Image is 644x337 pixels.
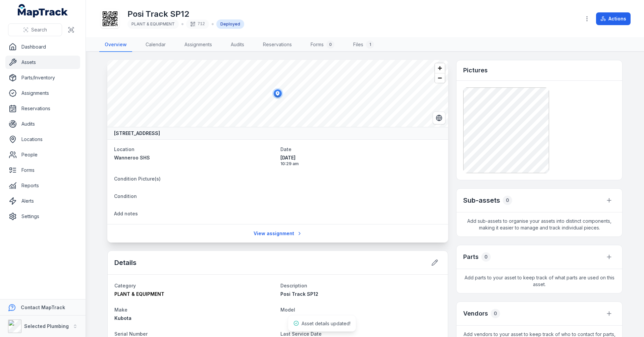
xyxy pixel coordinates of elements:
a: Forms [5,163,80,177]
span: Serial Number [114,331,148,337]
span: Wanneroo SHS [114,155,150,160]
button: Search [8,23,62,36]
span: Posi Track SP12 [280,291,318,297]
button: Switch to Satellite View [433,112,445,124]
a: Locations [5,133,80,146]
span: PLANT & EQUIPMENT [114,291,164,297]
div: 0 [481,252,491,262]
button: Zoom in [435,63,445,73]
span: PLANT & EQUIPMENT [131,21,175,26]
span: Condition Picture(s) [114,176,161,182]
a: Audits [5,117,80,131]
div: Deployed [216,19,244,29]
strong: Selected Plumbing [24,323,69,329]
a: People [5,148,80,161]
a: Settings [5,210,80,223]
a: Calendar [140,38,171,52]
canvas: Map [107,60,448,127]
span: Condition [114,193,137,199]
h3: Pictures [463,66,488,75]
strong: Contact MapTrack [21,305,65,310]
h1: Posi Track SP12 [127,9,244,19]
span: Model [280,307,295,313]
span: Asset details updated! [302,321,351,326]
a: Files1 [348,38,379,52]
button: Actions [596,12,631,25]
a: Reservations [258,38,297,52]
a: Audits [225,38,250,52]
span: Add notes [114,211,138,216]
a: Forms0 [305,38,340,52]
span: Search [31,26,47,33]
span: Make [114,307,127,313]
h3: Vendors [463,309,488,318]
div: 0 [503,196,512,205]
span: Add parts to your asset to keep track of what parts are used on this asset. [457,269,622,293]
a: Assignments [179,38,217,52]
span: Kubota [114,315,131,321]
span: [DATE] [280,154,441,161]
span: Description [280,283,307,288]
div: 712 [186,19,209,29]
a: Assignments [5,86,80,100]
strong: [STREET_ADDRESS] [114,130,160,137]
div: 0 [326,41,334,49]
h3: Parts [463,252,479,262]
button: Zoom out [435,73,445,83]
span: Date [280,146,291,152]
a: MapTrack [18,4,68,17]
a: Overview [99,38,132,52]
time: 5/29/2025, 10:29:41 AM [280,154,441,166]
span: Category [114,283,136,288]
div: 1 [366,41,374,49]
a: Wanneroo SHS [114,154,275,161]
a: Alerts [5,194,80,208]
span: Last Service Date [280,331,322,337]
a: Parts/Inventory [5,71,80,84]
a: View assignment [249,227,307,240]
a: Reports [5,179,80,192]
span: Location [114,146,135,152]
span: Add sub-assets to organise your assets into distinct components, making it easier to manage and t... [457,212,622,237]
h2: Details [114,258,137,267]
div: 0 [491,309,500,318]
h2: Sub-assets [463,196,500,205]
a: Assets [5,56,80,69]
span: 10:29 am [280,161,441,166]
a: Dashboard [5,40,80,54]
a: Reservations [5,102,80,115]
